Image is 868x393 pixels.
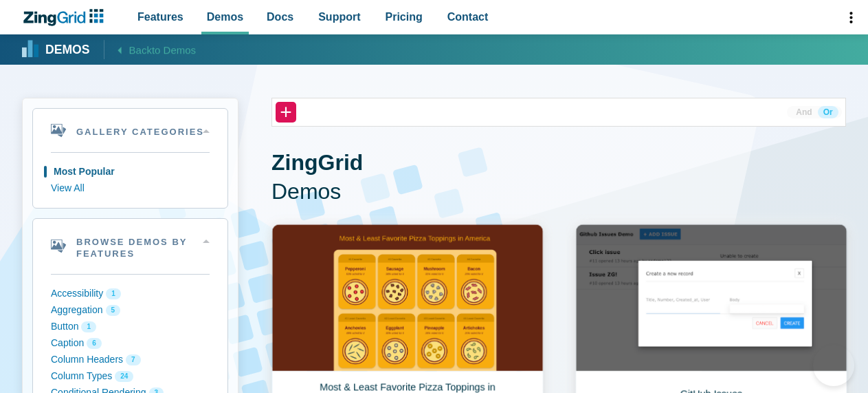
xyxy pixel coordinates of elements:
[818,106,838,118] button: Or
[152,44,196,56] span: to Demos
[23,39,90,60] a: Demos
[51,286,210,302] button: Accessibility 1
[33,219,227,274] summary: Browse Demos By Features
[207,8,243,26] span: Demos
[386,8,423,26] span: Pricing
[51,352,210,368] button: Column Headers 7
[51,164,210,180] button: Most Popular
[104,40,197,59] a: Backto Demos
[790,106,817,118] button: And
[51,335,210,352] button: Caption 6
[271,150,363,175] strong: ZingGrid
[22,9,111,26] a: ZingChart Logo. Click to return to the homepage
[137,8,183,26] span: Features
[51,319,210,335] button: Button 1
[447,8,489,26] span: Contact
[51,180,210,197] button: View All
[129,41,197,59] span: Back
[276,102,296,123] button: +
[45,44,90,56] strong: Demos
[267,8,293,26] span: Docs
[33,109,227,152] summary: Gallery Categories
[51,302,210,319] button: Aggregation 5
[51,368,210,385] button: Column Types 24
[318,8,360,26] span: Support
[813,345,854,386] iframe: Help Scout Beacon - Open
[271,178,846,206] span: Demos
